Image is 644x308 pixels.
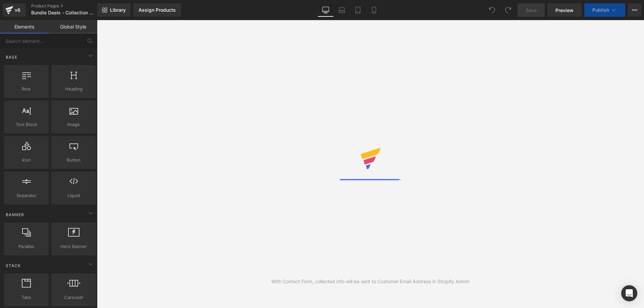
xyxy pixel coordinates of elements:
span: Heading [53,85,94,93]
span: Bundle Deals - Collection Landing Page [31,10,96,15]
div: Open Intercom Messenger [621,285,637,301]
a: Preview [547,3,582,17]
button: Publish [584,3,625,17]
a: New Library [97,3,130,17]
span: Liquid [53,192,94,199]
span: Icon [6,157,47,164]
span: Save [526,7,537,14]
span: Row [6,85,47,93]
span: Carousel [53,294,94,301]
a: Tablet [350,3,366,17]
a: v6 [3,3,26,17]
div: Assign Products [139,7,176,13]
span: Library [110,7,126,13]
a: Global Style [49,20,97,34]
span: Hero Banner [53,243,94,250]
span: Banner [5,211,25,218]
a: Desktop [318,3,334,17]
button: Undo [485,3,499,17]
span: Stack [5,262,21,269]
div: v6 [13,6,22,14]
span: Image [53,121,94,128]
div: With Contact Form, collected info will be sent to Customer Email Address in Shopify Admin [271,278,470,285]
a: Mobile [366,3,382,17]
a: Laptop [334,3,350,17]
span: Parallax [6,243,47,250]
span: Base [5,54,18,60]
span: Text Block [6,121,47,128]
span: Tabs [6,294,47,301]
button: Redo [501,3,515,17]
button: More [628,3,641,17]
span: Button [53,157,94,164]
span: Publish [592,7,609,13]
span: Separator [6,192,47,199]
span: Preview [555,7,574,14]
a: Product Pages [31,3,108,9]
